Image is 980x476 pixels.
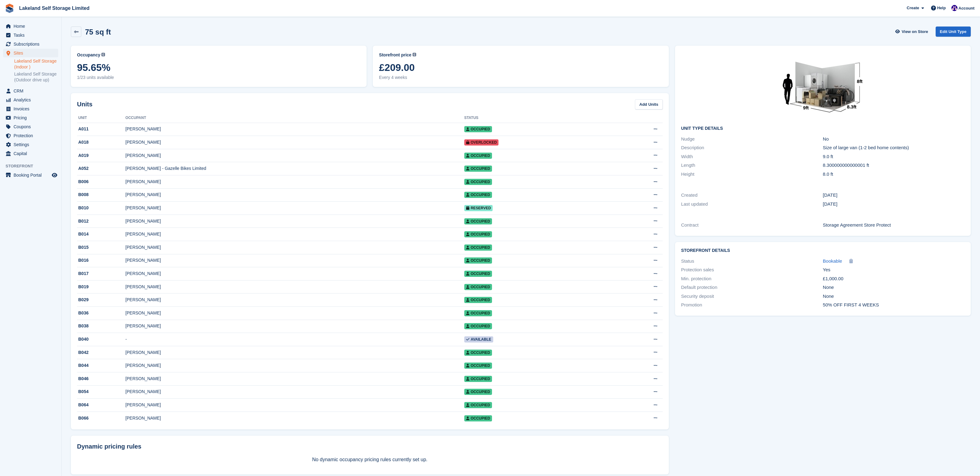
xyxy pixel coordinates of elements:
div: B046 [77,375,125,382]
div: [PERSON_NAME] [125,284,464,290]
span: Bookable [823,258,842,264]
a: menu [3,49,58,57]
span: Pricing [14,113,51,122]
div: Security deposit [681,293,823,300]
span: Occupied [464,126,492,132]
div: [PERSON_NAME] [125,310,464,316]
div: B066 [77,415,125,421]
div: Created [681,192,823,199]
span: Reserved [464,205,493,211]
div: 8.300000000000001 ft [823,162,965,169]
span: Occupied [464,350,492,356]
div: Height [681,171,823,178]
div: 50% OFF FIRST 4 WEEKS [823,302,965,309]
div: B016 [77,257,125,264]
div: [PERSON_NAME] [125,178,464,185]
span: Occupied [464,218,492,224]
img: stora-icon-8386f47178a22dfd0bd8f6a31ec36ba5ce8667c1dd55bd0f319d3a0aa187defe.svg [5,4,14,13]
span: Occupied [464,376,492,382]
span: Account [958,5,974,11]
div: B010 [77,205,125,211]
span: Occupied [464,363,492,369]
a: Bookable [823,258,842,265]
a: Lakeland Self Storage (Outdoor drive up) [14,71,58,83]
a: Preview store [51,171,58,179]
div: No [823,136,965,143]
h2: Units [77,100,92,109]
span: Occupied [464,389,492,395]
div: B064 [77,402,125,408]
h2: Unit Type details [681,126,965,131]
div: [PERSON_NAME] [125,205,464,211]
div: [PERSON_NAME] [125,349,464,356]
span: Create [907,5,919,11]
span: Subscriptions [14,40,51,48]
div: Size of large van (1-2 bed home contents) [823,144,965,151]
div: B012 [77,218,125,224]
div: B040 [77,336,125,343]
div: [PERSON_NAME] [125,375,464,382]
th: Status [464,113,608,123]
div: A052 [77,165,125,172]
div: None [823,293,965,300]
div: B042 [77,349,125,356]
div: Default protection [681,284,823,291]
div: Yes [823,266,965,273]
th: Unit [77,113,125,123]
div: B054 [77,388,125,395]
span: Protection [14,131,51,140]
div: 8.0 ft [823,171,965,178]
div: [PERSON_NAME] [125,231,464,237]
div: [PERSON_NAME] [125,126,464,132]
div: [PERSON_NAME] [125,362,464,369]
div: Status [681,258,823,265]
div: Width [681,153,823,160]
div: A011 [77,126,125,132]
div: [PERSON_NAME] [125,415,464,421]
span: Coupons [14,122,51,131]
div: B015 [77,244,125,251]
div: £1,000.00 [823,275,965,282]
a: menu [3,131,58,140]
div: [PERSON_NAME] [125,270,464,277]
span: Invoices [14,105,51,113]
h2: 75 sq ft [85,28,111,36]
span: Occupied [464,257,492,264]
th: Occupant [125,113,464,123]
span: 1/23 units available [77,74,360,81]
div: A018 [77,139,125,146]
img: 75.jpg [777,52,869,121]
span: Occupied [464,153,492,159]
div: B017 [77,270,125,277]
a: menu [3,140,58,149]
div: Contract [681,222,823,229]
div: B008 [77,191,125,198]
div: [DATE] [823,192,965,199]
div: [PERSON_NAME] [125,402,464,408]
span: Occupied [464,402,492,408]
span: Occupied [464,192,492,198]
span: Occupied [464,244,492,251]
div: [PERSON_NAME] [125,323,464,329]
span: Home [14,22,51,31]
span: Occupancy [77,52,100,58]
div: Length [681,162,823,169]
span: Analytics [14,96,51,104]
span: Occupied [464,297,492,303]
span: Occupied [464,323,492,329]
span: Sites [14,49,51,57]
span: Available [464,336,493,343]
div: [PERSON_NAME] [125,257,464,264]
span: 95.65% [77,62,360,73]
a: menu [3,171,58,179]
span: Occupied [464,231,492,237]
span: Occupied [464,415,492,421]
div: Last updated [681,201,823,208]
a: menu [3,113,58,122]
div: Protection sales [681,266,823,273]
span: CRM [14,87,51,95]
a: Lakeland Self Storage Limited [17,3,92,13]
div: B019 [77,284,125,290]
span: Overlocked [464,139,499,146]
td: - [125,333,464,346]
